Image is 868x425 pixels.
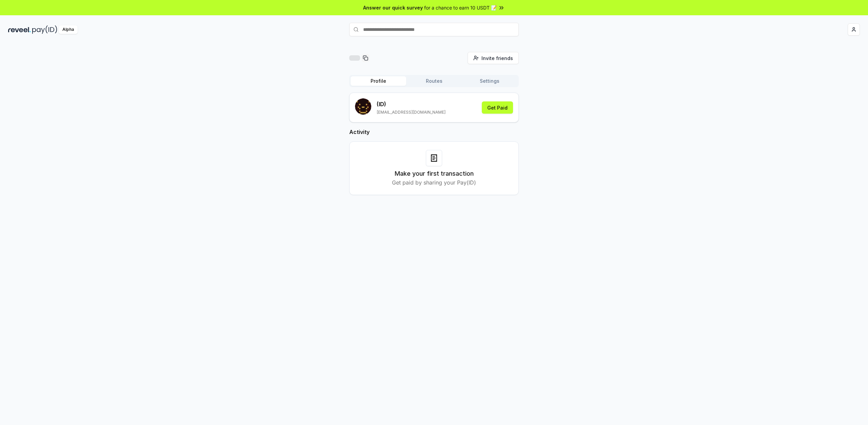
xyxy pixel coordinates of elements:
h2: Activity [349,128,519,136]
button: Get Paid [482,101,513,114]
p: [EMAIL_ADDRESS][DOMAIN_NAME] [377,110,446,115]
span: for a chance to earn 10 USDT 📝 [424,4,497,11]
p: (ID) [377,100,446,108]
img: reveel_dark [8,25,31,34]
span: Invite friends [481,55,513,62]
button: Profile [351,76,406,86]
span: Answer our quick survey [363,4,423,11]
button: Routes [406,76,462,86]
img: pay_id [32,25,57,34]
div: Alpha [59,25,78,34]
h3: Make your first transaction [395,169,474,178]
p: Get paid by sharing your Pay(ID) [392,178,476,187]
button: Invite friends [468,52,519,64]
button: Settings [462,76,517,86]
